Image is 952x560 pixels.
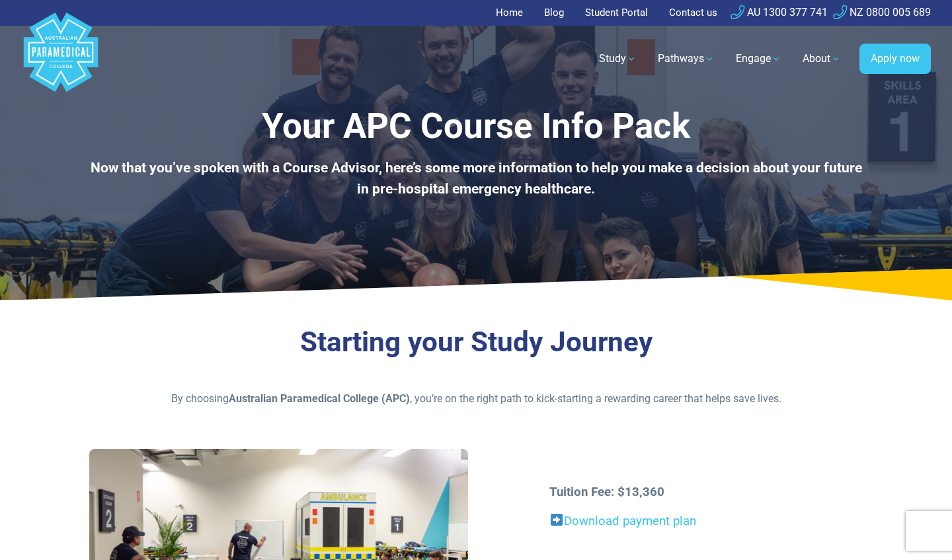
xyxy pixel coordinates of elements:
a: Pathways [650,40,723,77]
a: Study [591,40,645,77]
a: Download payment plan [564,514,696,528]
a: AU 1300 377 741 [731,6,828,18]
a: About [795,40,849,77]
strong: Australian Paramedical College (APC) [229,392,410,405]
p: By choosing , you’re on the right path to kick-starting a rewarding career that helps save lives. [89,391,863,407]
h3: Starting your Study Journey [89,326,863,359]
a: Apply now [859,44,931,74]
a: NZ 0800 005 689 [833,6,931,18]
a: Engage [728,40,789,77]
b: Now that you’ve spoken with a Course Advisor, here’s some more information to help you make a dec... [91,160,862,197]
h1: Your APC Course Info Pack [89,106,863,147]
strong: Tuition Fee: $13,360 [549,485,664,499]
a: Australian Paramedical College [21,26,100,92]
img: ➡️ [551,514,563,526]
